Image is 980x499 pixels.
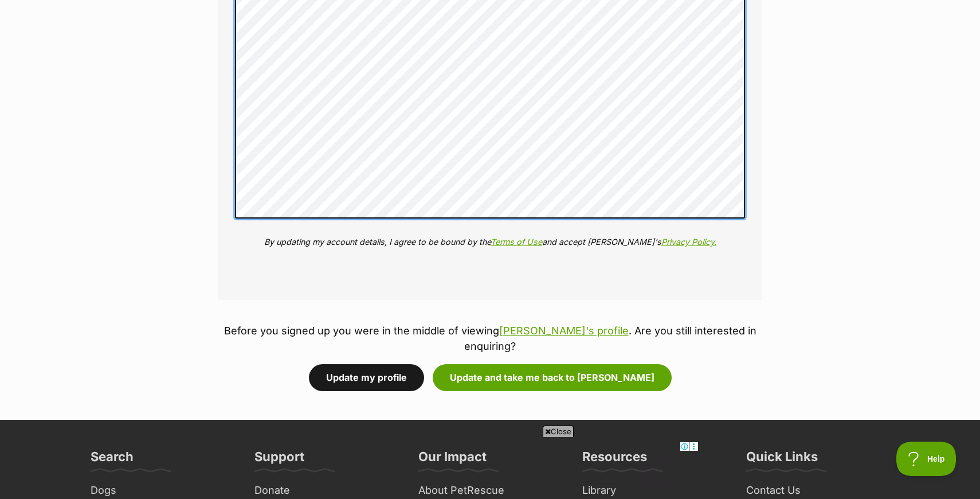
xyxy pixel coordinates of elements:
[235,236,745,248] p: By updating my account details, I agree to be bound by the and accept [PERSON_NAME]'s
[281,442,699,493] iframe: Advertisement
[433,364,672,391] button: Update and take me back to [PERSON_NAME]
[91,449,134,471] h3: Search
[746,449,818,471] h3: Quick Links
[543,426,574,437] span: Close
[218,323,762,354] p: Before you signed up you were in the middle of viewing . Are you still interested in enquiring?
[254,449,304,471] h3: Support
[896,442,957,476] iframe: Help Scout Beacon - Open
[309,364,424,391] button: Update my profile
[499,325,629,337] a: [PERSON_NAME]'s profile
[661,237,716,247] a: Privacy Policy.
[491,237,542,247] a: Terms of Use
